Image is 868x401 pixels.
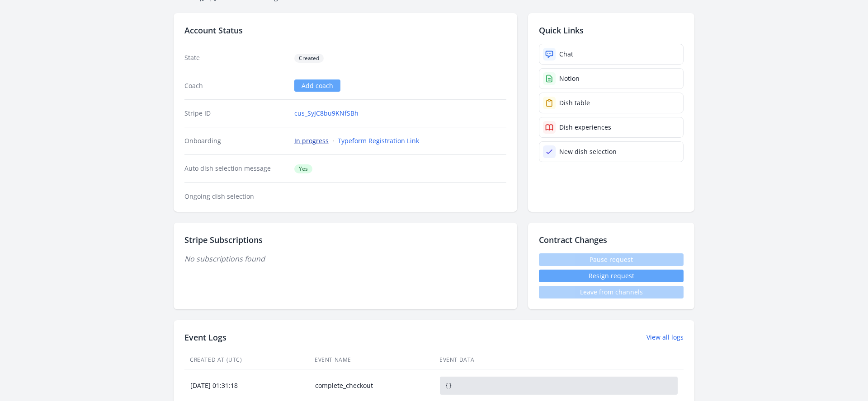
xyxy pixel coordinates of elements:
a: View all logs [646,333,684,342]
span: Yes [294,164,312,173]
h2: Quick Links [539,24,684,37]
dt: Ongoing dish selection [184,192,287,201]
a: Dish experiences [539,117,684,138]
a: New dish selection [539,141,684,162]
pre: {} [440,377,678,395]
a: cus_SyJC8bu9KNfSBh [294,109,359,118]
div: Notion [559,74,580,83]
dt: Onboarding [184,136,287,145]
div: [DATE] 01:31:18 [185,381,309,390]
button: Resign request [539,270,684,282]
a: Typeform Registration Link [338,136,419,145]
span: Pause request [539,253,684,266]
th: Event Data [434,351,684,369]
h2: Event Logs [184,331,226,344]
th: Created At (UTC) [184,351,309,369]
span: Created [294,54,324,63]
span: · [332,136,334,145]
div: complete_checkout [310,381,434,390]
a: Dish table [539,93,684,113]
a: In progress [294,136,329,145]
div: Chat [559,50,573,59]
div: Dish experiences [559,123,611,132]
dt: State [184,53,287,63]
h2: Account Status [184,24,506,37]
th: Event Name [309,351,434,369]
a: Notion [539,68,684,89]
h2: Contract Changes [539,233,684,246]
h2: Stripe Subscriptions [184,233,506,246]
dt: Auto dish selection message [184,164,287,173]
span: Leave from channels [539,286,684,298]
div: Dish table [559,98,590,107]
div: New dish selection [559,147,617,156]
p: No subscriptions found [184,253,506,264]
dt: Stripe ID [184,109,287,118]
dt: Coach [184,81,287,90]
a: Add coach [294,79,340,92]
a: Chat [539,44,684,65]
